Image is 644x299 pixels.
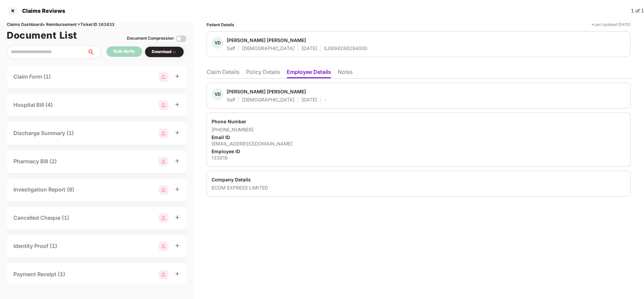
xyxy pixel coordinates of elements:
span: plus [175,159,180,163]
div: [EMAIL_ADDRESS][DOMAIN_NAME] [212,140,626,147]
img: svg+xml;base64,PHN2ZyBpZD0iRHJvcGRvd24tMzJ4MzIiIHhtbG5zPSJodHRwOi8vd3d3LnczLm9yZy8yMDAwL3N2ZyIgd2... [172,49,177,55]
div: Identity Proof (1) [13,242,57,250]
div: Claims Dashboard > Reimbursement > Ticket ID 161633 [7,22,186,28]
img: svg+xml;base64,PHN2ZyBpZD0iR3JvdXBfMjg4MTMiIGRhdGEtbmFtZT0iR3JvdXAgMjg4MTMiIHhtbG5zPSJodHRwOi8vd3... [159,72,168,82]
div: Phone Number [212,118,626,125]
img: svg+xml;base64,PHN2ZyBpZD0iR3JvdXBfMjg4MTMiIGRhdGEtbmFtZT0iR3JvdXAgMjg4MTMiIHhtbG5zPSJodHRwOi8vd3... [159,242,168,251]
div: [DATE] [302,45,317,51]
div: [PERSON_NAME] [PERSON_NAME] [227,88,306,95]
div: Investigation Report (8) [13,185,74,194]
span: plus [175,187,180,191]
li: Notes [338,69,353,78]
div: [DEMOGRAPHIC_DATA] [242,45,294,51]
li: Policy Details [246,69,280,78]
div: Email ID [212,134,626,140]
img: svg+xml;base64,PHN2ZyBpZD0iR3JvdXBfMjg4MTMiIGRhdGEtbmFtZT0iR3JvdXAgMjg4MTMiIHhtbG5zPSJodHRwOi8vd3... [159,185,168,195]
span: plus [175,130,180,135]
div: [DATE] [302,96,317,103]
span: plus [175,271,180,276]
span: plus [175,243,180,248]
div: Cancelled Cheque (1) [13,214,69,222]
div: VD [212,88,223,100]
span: plus [175,102,180,107]
div: IL0894288294000 [324,45,367,51]
button: search [87,45,101,59]
div: Bulk Verify [113,48,135,55]
div: 1 of 1 [631,7,644,14]
span: plus [175,74,180,79]
div: VD [212,37,223,49]
div: - [324,96,326,103]
img: svg+xml;base64,PHN2ZyBpZD0iR3JvdXBfMjg4MTMiIGRhdGEtbmFtZT0iR3JvdXAgMjg4MTMiIHhtbG5zPSJodHRwOi8vd3... [159,270,168,279]
div: [PHONE_NUMBER] [212,126,626,133]
div: Claim Form (1) [13,73,51,81]
div: Patient Details [206,22,234,28]
div: Hospital Bill (4) [13,101,53,109]
div: [DEMOGRAPHIC_DATA] [242,96,294,103]
h1: Document List [7,28,77,43]
div: Document Compression [127,35,174,42]
div: [PERSON_NAME] [PERSON_NAME] [227,37,306,43]
img: svg+xml;base64,PHN2ZyBpZD0iR3JvdXBfMjg4MTMiIGRhdGEtbmFtZT0iR3JvdXAgMjg4MTMiIHhtbG5zPSJodHRwOi8vd3... [159,157,168,166]
img: svg+xml;base64,PHN2ZyBpZD0iR3JvdXBfMjg4MTMiIGRhdGEtbmFtZT0iR3JvdXAgMjg4MTMiIHhtbG5zPSJodHRwOi8vd3... [159,213,168,223]
div: Company Details [212,176,626,183]
div: Self [227,45,235,51]
div: ECOM EXPRESS LIMITED [212,184,626,191]
span: search [87,49,101,55]
li: Claim Details [206,69,239,78]
div: Employee ID [212,148,626,155]
div: 133019 [212,155,626,161]
img: svg+xml;base64,PHN2ZyBpZD0iR3JvdXBfMjg4MTMiIGRhdGEtbmFtZT0iR3JvdXAgMjg4MTMiIHhtbG5zPSJodHRwOi8vd3... [159,129,168,138]
div: Self [227,96,235,103]
div: Payment Receipt (1) [13,270,65,279]
div: Discharge Summary (1) [13,129,74,137]
div: *Last Updated [DATE] [591,22,631,28]
img: svg+xml;base64,PHN2ZyBpZD0iVG9nZ2xlLTMyeDMyIiB4bWxucz0iaHR0cDovL3d3dy53My5vcmcvMjAwMC9zdmciIHdpZH... [176,33,186,44]
li: Employee Details [287,69,331,78]
div: Pharmacy Bill (2) [13,157,57,166]
div: Claims Reviews [18,7,65,14]
div: Download [152,49,177,55]
span: plus [175,215,180,220]
img: svg+xml;base64,PHN2ZyBpZD0iR3JvdXBfMjg4MTMiIGRhdGEtbmFtZT0iR3JvdXAgMjg4MTMiIHhtbG5zPSJodHRwOi8vd3... [159,100,168,110]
